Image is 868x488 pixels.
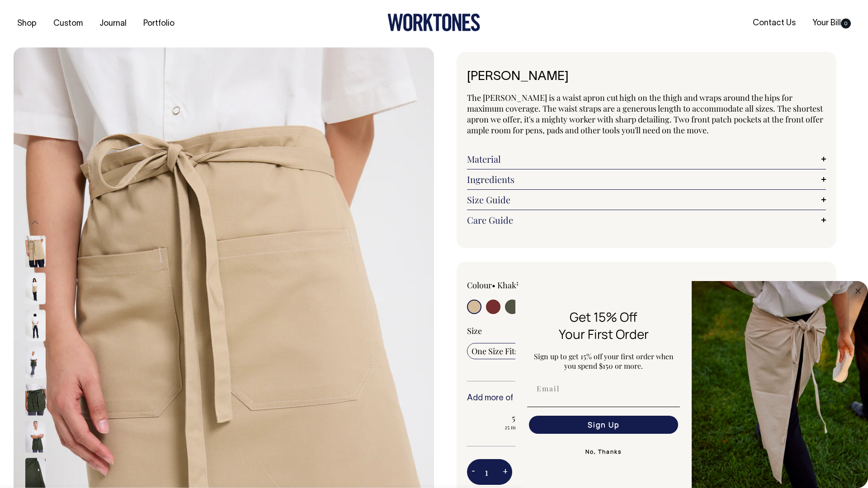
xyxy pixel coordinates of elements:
[780,280,826,291] a: Apron Guide
[467,343,533,359] input: One Size Fits All
[96,16,130,31] a: Journal
[467,92,823,136] span: The [PERSON_NAME] is a waist apron cut high on the thigh and wraps around the hips for maximum co...
[853,286,863,296] button: Close dialog
[467,410,582,433] input: 5% OFF 25 more to apply
[467,394,826,403] h6: Add more of this item or any of our other to save
[25,272,46,304] img: khaki
[529,380,678,398] input: Email
[140,16,178,31] a: Portfolio
[50,16,86,31] a: Custom
[529,416,678,434] button: Sign Up
[467,463,480,481] button: -
[467,325,826,336] div: Size
[25,384,46,415] img: olive
[28,213,42,233] button: Previous
[559,325,649,343] span: Your First Order
[492,280,495,291] span: •
[692,281,868,488] img: 5e34ad8f-4f05-4173-92a8-ea475ee49ac9.jpeg
[498,463,512,481] button: +
[467,280,611,291] div: Colour
[467,194,826,205] a: Size Guide
[25,347,46,378] img: olive
[472,413,578,423] span: 5% OFF
[749,16,799,31] a: Contact Us
[467,174,826,185] a: Ingredients
[809,16,854,31] a: Your Bill0
[472,346,529,357] span: One Size Fits All
[570,308,637,325] span: Get 15% Off
[497,280,519,291] label: Khaki
[841,19,851,28] span: 0
[25,421,46,452] img: olive
[515,281,868,488] div: FLYOUT Form
[467,70,826,84] h1: [PERSON_NAME]
[467,154,826,164] a: Material
[534,352,674,371] span: Sign up to get 15% off your first order when you spend $150 or more.
[14,16,40,31] a: Shop
[467,215,826,225] a: Care Guide
[25,235,46,267] img: khaki
[527,443,680,461] button: No, Thanks
[25,310,46,341] img: khaki
[472,423,578,431] span: 25 more to apply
